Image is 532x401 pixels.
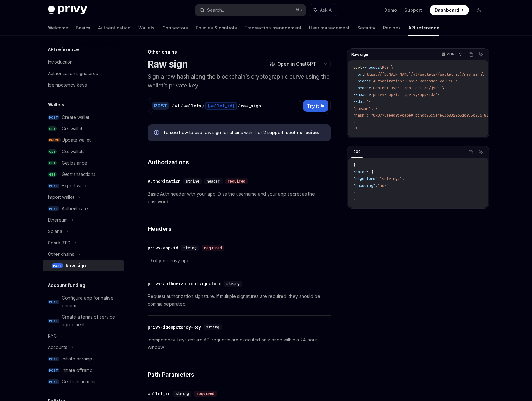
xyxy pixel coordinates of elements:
[384,7,397,13] a: Demo
[207,6,225,14] div: Search...
[148,245,178,251] div: privy-app-id
[430,5,469,15] a: Dashboard
[353,72,364,77] span: --url
[48,101,64,108] h5: Wallets
[48,379,59,384] span: POST
[148,324,201,330] div: privy-idempotency-key
[48,300,59,304] span: POST
[48,149,57,154] span: GET
[43,353,124,365] a: POSTInitiate onramp
[43,203,124,214] a: POSTAuthenticate
[482,72,484,77] span: \
[48,115,59,120] span: POST
[408,20,439,36] a: API reference
[62,205,88,212] div: Authenticate
[148,281,221,287] div: privy-authorization-signature
[477,50,485,59] button: Ask AI
[225,178,248,184] div: required
[48,206,59,211] span: POST
[382,65,391,70] span: POST
[43,292,124,311] a: POSTConfigure app for native onramp
[48,81,87,89] div: Idempotency keys
[183,245,197,250] span: string
[48,228,62,235] div: Solana
[154,130,160,136] svg: Info
[196,20,237,36] a: Policies & controls
[351,52,368,57] span: Raw sign
[307,102,319,110] span: Try it
[48,319,59,323] span: POST
[353,163,355,168] span: {
[152,102,169,110] div: POST
[405,7,422,13] a: Support
[43,146,124,157] a: GETGet wallets
[353,92,371,97] span: --header
[353,190,355,195] span: }
[48,239,70,247] div: Spark BTC
[380,176,402,181] span: "<string>"
[353,197,355,202] span: }
[148,178,181,184] div: Authorization
[43,180,124,191] a: POSTExport wallet
[48,281,85,289] h5: Account funding
[303,100,328,112] button: Try it
[48,250,74,258] div: Other chains
[351,148,363,156] div: 200
[48,20,68,36] a: Welcome
[353,120,355,125] span: }
[467,148,475,156] button: Copy the contents from the code block
[357,20,375,36] a: Security
[477,148,485,156] button: Ask AI
[447,52,457,57] p: cURL
[43,56,124,68] a: Introduction
[62,182,89,190] div: Export wallet
[277,61,316,67] span: Open in ChatGPT
[184,103,201,109] div: wallets
[48,6,87,15] img: dark logo
[244,20,302,36] a: Transaction management
[48,368,59,373] span: POST
[202,245,224,251] div: required
[43,134,124,146] a: PATCHUpdate wallet
[474,5,484,15] button: Toggle dark mode
[62,113,89,121] div: Create wallet
[367,99,371,104] span: '{
[353,126,358,132] span: }'
[43,169,124,180] a: GETGet transactions
[353,113,522,118] span: "hash": "0x0775aeed9c9ce6e0fbc4db25c5e4e6368029651c905c286f813126a09025a21e"
[353,183,375,188] span: "encoding"
[226,281,240,286] span: string
[48,193,74,201] div: Import wallet
[98,20,131,36] a: Authentication
[52,263,63,268] span: POST
[62,136,91,144] div: Update wallet
[48,357,59,361] span: POST
[148,293,331,308] p: Request authorization signature. If multiple signatures are required, they should be comma separa...
[48,58,73,66] div: Introduction
[48,216,68,224] div: Ethereum
[435,7,459,13] span: Dashboard
[62,378,95,385] div: Get transactions
[362,65,382,70] span: --request
[353,176,378,181] span: "signature"
[43,376,124,387] a: POSTGet transactions
[43,157,124,169] a: GETGet balance
[442,86,444,91] span: \
[43,112,124,123] a: POSTCreate wallet
[48,184,59,188] span: POST
[148,391,171,397] div: wallet_id
[43,68,124,79] a: Authorization signatures
[438,92,440,97] span: \
[148,336,331,351] p: Idempotency keys ensure API requests are executed only once within a 24-hour window.
[207,179,220,184] span: header
[353,170,367,175] span: "data"
[378,183,389,188] span: "hex"
[353,65,362,70] span: curl
[148,190,331,205] p: Basic Auth header with your app ID as the username and your app secret as the password.
[48,332,57,340] div: KYC
[148,224,331,233] h4: Headers
[48,138,61,143] span: PATCH
[62,125,82,133] div: Get wallet
[206,325,219,330] span: string
[353,86,371,91] span: --header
